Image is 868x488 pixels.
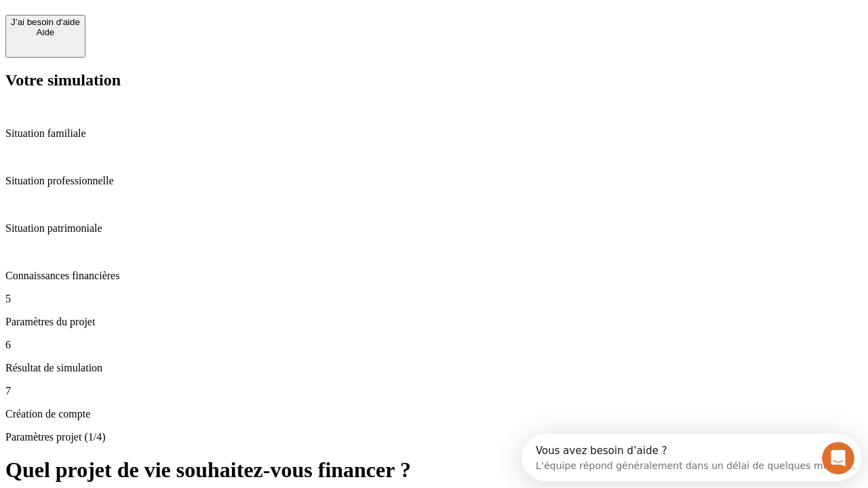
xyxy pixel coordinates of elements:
[5,362,863,374] p: Résultat de simulation
[5,339,863,351] p: 6
[5,408,863,420] p: Création de compte
[5,175,863,187] p: Situation professionnelle
[5,5,374,43] div: Ouvrir le Messenger Intercom
[5,127,863,140] p: Situation familiale
[822,442,854,474] iframe: Intercom live chat
[5,385,863,397] p: 7
[5,222,863,235] p: Situation patrimoniale
[5,270,863,282] p: Connaissances financières
[11,17,80,27] div: J’ai besoin d'aide
[5,431,863,443] p: Paramètres projet (1/4)
[5,71,863,89] h2: Votre simulation
[14,12,334,22] div: Vous avez besoin d’aide ?
[5,293,863,305] p: 5
[521,434,861,481] iframe: Intercom live chat discovery launcher
[14,22,334,37] div: L’équipe répond généralement dans un délai de quelques minutes.
[5,457,863,483] h1: Quel projet de vie souhaitez-vous financer ?
[5,316,863,328] p: Paramètres du projet
[5,15,85,58] button: J’ai besoin d'aideAide
[11,27,80,37] div: Aide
